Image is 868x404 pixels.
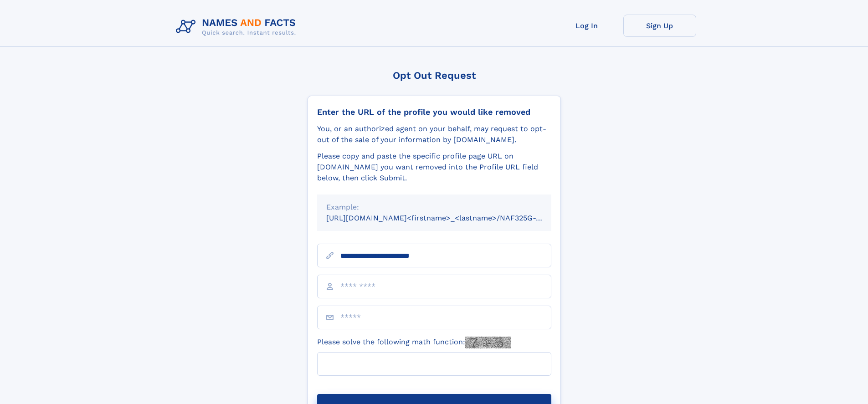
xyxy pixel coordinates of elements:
div: Opt Out Request [308,70,561,81]
div: Please copy and paste the specific profile page URL on [DOMAIN_NAME] you want removed into the Pr... [317,151,551,184]
div: Enter the URL of the profile you would like removed [317,107,551,117]
label: Please solve the following math function: [317,337,511,348]
div: Example: [326,202,542,213]
div: You, or an authorized agent on your behalf, may request to opt-out of the sale of your informatio... [317,123,551,145]
a: Sign Up [623,15,696,37]
img: Logo Names and Facts [172,15,303,39]
small: [URL][DOMAIN_NAME]<firstname>_<lastname>/NAF325G-xxxxxxxx [326,214,569,222]
a: Log In [550,15,623,37]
